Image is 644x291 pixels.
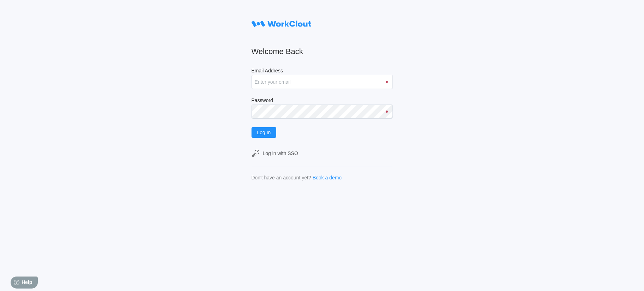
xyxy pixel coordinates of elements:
[257,130,271,135] span: Log In
[252,75,393,89] input: Enter your email
[252,127,277,138] button: Log In
[263,150,298,156] div: Log in with SSO
[252,175,311,180] div: Don't have an account yet?
[252,97,393,105] label: Password
[252,68,393,75] label: Email Address
[252,149,393,158] a: Log in with SSO
[313,175,342,180] a: Book a demo
[252,47,393,57] h2: Welcome Back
